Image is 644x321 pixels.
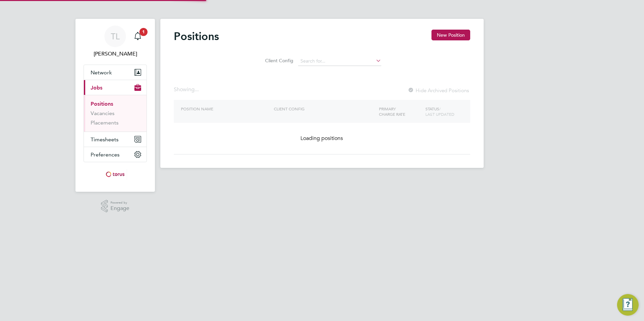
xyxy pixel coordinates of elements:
[75,19,155,192] nav: Main navigation
[408,87,469,94] label: Hide Archived Positions
[91,101,113,107] a: Positions
[84,26,147,58] a: TL[PERSON_NAME]
[111,32,120,41] span: TL
[91,119,119,126] a: Placements
[195,86,199,93] span: ...
[84,80,147,95] button: Jobs
[84,169,147,180] a: Go to home page
[91,69,112,76] span: Network
[84,95,147,132] div: Jobs
[431,30,470,40] button: New Position
[110,200,129,206] span: Powered by
[91,151,120,158] span: Preferences
[84,147,147,162] button: Preferences
[174,30,219,43] h2: Positions
[103,169,127,180] img: torus-logo-retina.png
[84,50,147,58] span: Toni Lawrenson
[84,65,147,80] button: Network
[139,28,148,36] span: 1
[110,206,129,211] span: Engage
[263,58,293,64] label: Client Config
[617,294,639,316] button: Engage Resource Center
[91,110,115,116] a: Vacancies
[298,57,381,66] input: Search for...
[84,132,147,147] button: Timesheets
[174,86,200,93] div: Showing
[91,136,119,143] span: Timesheets
[101,200,130,213] a: Powered byEngage
[131,26,144,47] a: 1
[91,84,102,91] span: Jobs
